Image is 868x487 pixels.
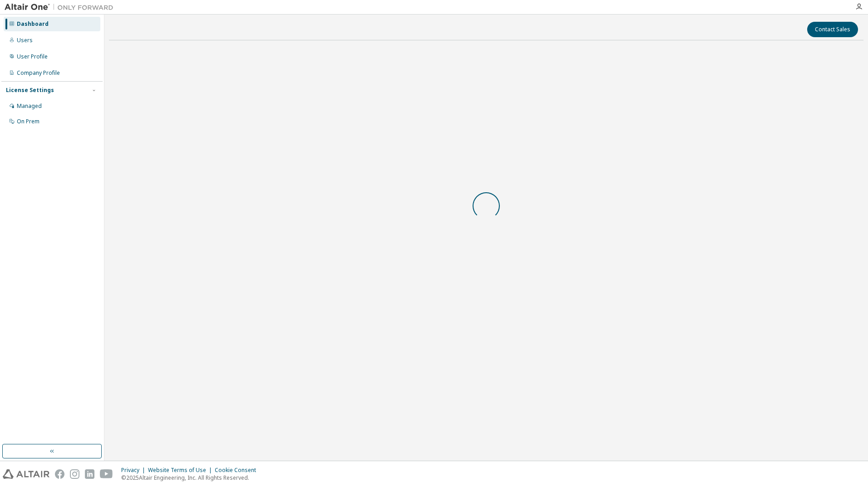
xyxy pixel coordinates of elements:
[17,118,39,125] div: On Prem
[807,22,858,37] button: Contact Sales
[215,467,261,474] div: Cookie Consent
[17,69,60,77] div: Company Profile
[17,102,42,110] div: Managed
[17,53,48,60] div: User Profile
[100,469,113,479] img: youtube.svg
[55,469,64,479] img: facebook.svg
[17,20,49,28] div: Dashboard
[17,37,33,44] div: Users
[121,467,148,474] div: Privacy
[3,469,49,479] img: altair_logo.svg
[70,469,79,479] img: instagram.svg
[85,469,94,479] img: linkedin.svg
[6,87,54,94] div: License Settings
[148,467,215,474] div: Website Terms of Use
[121,474,261,482] p: © 2025 Altair Engineering, Inc. All Rights Reserved.
[5,3,118,12] img: Altair One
